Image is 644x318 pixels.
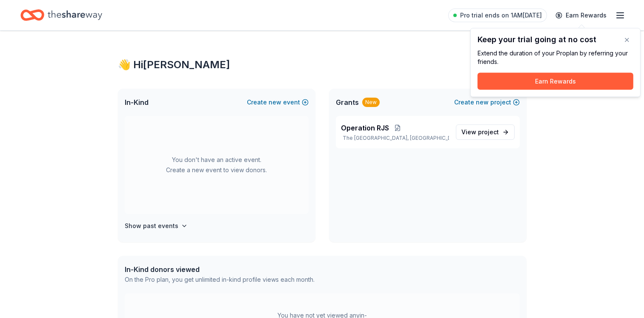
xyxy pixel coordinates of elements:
button: Show past events [125,221,188,231]
a: Home [20,5,102,25]
span: View [461,127,499,137]
span: Pro trial ends on 1AM[DATE] [460,10,542,20]
span: project [478,128,499,136]
button: Createnewproject [454,97,520,107]
p: The [GEOGRAPHIC_DATA], [GEOGRAPHIC_DATA] [341,135,449,142]
span: new [269,97,281,107]
a: View project [456,124,515,140]
a: Pro trial ends on 1AM[DATE] [448,9,547,22]
span: new [476,97,489,107]
a: Earn Rewards [550,8,612,23]
button: Createnewevent [247,97,309,107]
div: New [362,98,380,107]
div: In-Kind donors viewed [125,264,315,275]
h4: Show past events [125,221,178,231]
button: Earn Rewards [478,73,633,90]
div: 👋 Hi [PERSON_NAME] [118,58,527,72]
div: You don't have an active event. Create a new event to view donors. [125,116,309,214]
span: Grants [336,97,359,107]
span: Operation RJS [341,123,389,133]
div: Extend the duration of your Pro plan by referring your friends. [478,49,633,66]
div: On the Pro plan, you get unlimited in-kind profile views each month. [125,275,315,285]
span: In-Kind [125,97,149,107]
div: Keep your trial going at no cost [478,35,633,44]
